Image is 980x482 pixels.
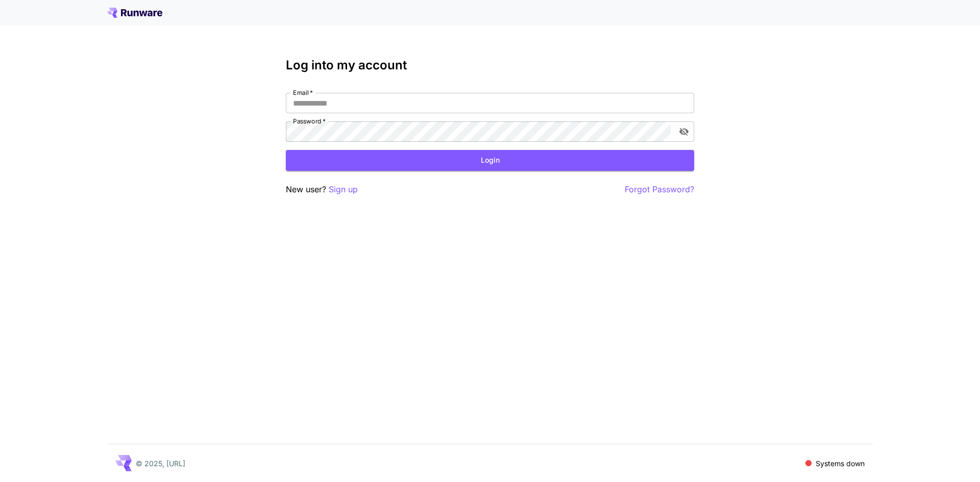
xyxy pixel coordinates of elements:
label: Email [293,88,313,97]
label: Password [293,117,326,125]
p: New user? [286,183,358,196]
p: Systems down [816,458,865,469]
h3: Log into my account [286,58,694,72]
button: Sign up [329,183,358,196]
button: toggle password visibility [675,122,693,141]
p: © 2025, [URL] [136,458,185,469]
button: Login [286,150,694,171]
button: Forgot Password? [625,183,694,196]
